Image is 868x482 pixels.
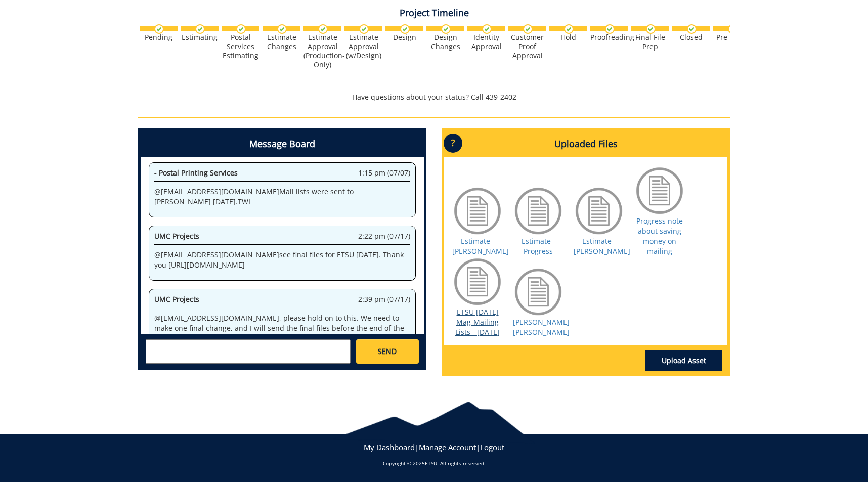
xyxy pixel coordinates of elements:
[344,33,382,60] div: Estimate Approval (w/Design)
[385,33,423,42] div: Design
[138,92,730,102] p: Have questions about your status? Call 439-2402
[318,24,328,34] img: checkmark
[672,33,710,42] div: Closed
[263,33,300,51] div: Estimate Changes
[359,24,369,34] img: checkmark
[356,339,419,364] a: SEND
[195,24,205,34] img: checkmark
[425,460,437,467] a: ETSU
[138,8,730,18] h4: Project Timeline
[513,317,570,337] a: [PERSON_NAME] [PERSON_NAME]
[687,24,697,34] img: checkmark
[728,24,737,34] img: checkmark
[467,33,505,51] div: Identity Approval
[631,33,669,51] div: Final File Prep
[141,131,424,157] h4: Message Board
[522,236,555,256] a: Estimate - Progress
[645,350,722,371] a: Upload Asset
[154,294,199,304] span: UMC Projects
[378,346,397,357] span: SEND
[419,442,476,452] a: Manage Account
[400,24,410,34] img: checkmark
[482,24,492,34] img: checkmark
[713,33,751,42] div: Pre-Press
[646,24,656,34] img: checkmark
[444,134,462,153] p: ?
[364,442,415,452] a: My Dashboard
[154,313,410,343] p: @ [EMAIL_ADDRESS][DOMAIN_NAME] , please hold on to this. We need to make one final change, and I ...
[523,24,533,34] img: checkmark
[455,307,500,337] a: ETSU [DATE] Mag-Mailing Lists - [DATE]
[222,33,259,60] div: Postal Services Estimating
[441,24,451,34] img: checkmark
[140,33,178,42] div: Pending
[574,236,630,256] a: Estimate - [PERSON_NAME]
[303,33,341,69] div: Estimate Approval (Production-Only)
[444,131,727,157] h4: Uploaded Files
[426,33,464,51] div: Design Changes
[358,294,410,304] span: 2:39 pm (07/17)
[154,168,238,178] span: - Postal Printing Services
[590,33,628,42] div: Proofreading
[508,33,546,60] div: Customer Proof Approval
[277,24,287,34] img: checkmark
[154,231,199,241] span: UMC Projects
[154,250,410,270] p: @ [EMAIL_ADDRESS][DOMAIN_NAME] see final files for ETSU [DATE]. Thank you [URL][DOMAIN_NAME]
[181,33,219,42] div: Estimating
[480,442,504,452] a: Logout
[605,24,615,34] img: checkmark
[564,24,574,34] img: checkmark
[549,33,587,42] div: Hold
[358,231,410,241] span: 2:22 pm (07/17)
[146,339,351,364] textarea: messageToSend
[154,187,410,207] p: @ [EMAIL_ADDRESS][DOMAIN_NAME] Mail lists were sent to [PERSON_NAME] [DATE].TWL
[154,24,164,34] img: checkmark
[636,216,683,256] a: Progress note about saving money on mailing
[358,168,410,178] span: 1:15 pm (07/07)
[452,236,509,256] a: Estimate - [PERSON_NAME]
[236,24,246,34] img: checkmark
